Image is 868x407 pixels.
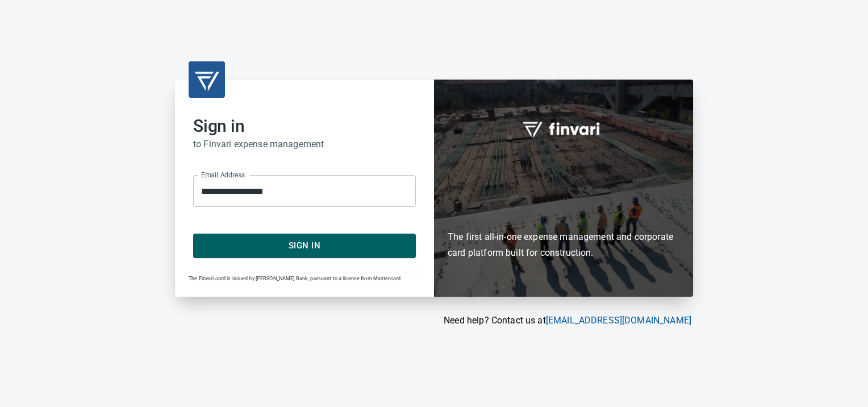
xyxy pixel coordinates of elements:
h6: to Finvari expense management [193,136,416,152]
button: Sign In [193,234,416,258]
img: transparent_logo.png [193,66,220,93]
p: Need help? Contact us at [175,314,691,327]
h6: The first all-in-one expense management and corporate card platform built for construction. [448,163,679,261]
span: The Finvari card is issued by [PERSON_NAME] Bank, pursuant to a license from Mastercard [189,276,400,281]
span: Sign In [206,238,403,253]
div: Finvari [434,80,693,296]
a: [EMAIL_ADDRESS][DOMAIN_NAME] [546,315,691,326]
h2: Sign in [193,116,416,136]
img: fullword_logo_white.png [521,115,606,142]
